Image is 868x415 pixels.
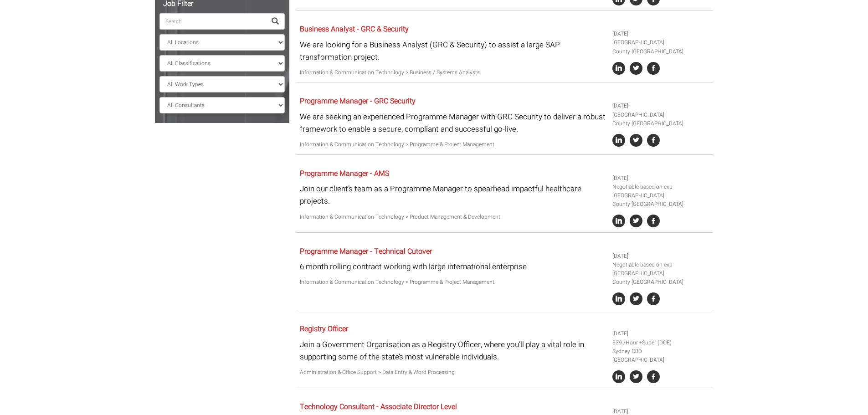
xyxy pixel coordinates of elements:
[612,102,710,110] li: [DATE]
[612,347,710,364] li: Sydney CBD [GEOGRAPHIC_DATA]
[300,323,348,334] a: Registry Officer
[300,213,606,221] p: Information & Communication Technology > Product Management & Development
[300,39,606,63] p: We are looking for a Business Analyst (GRC & Security) to assist a large SAP transformation project.
[300,68,606,77] p: Information & Communication Technology > Business / Systems Analysts
[300,183,606,207] p: Join our client’s team as a Programme Manager to spearhead impactful healthcare projects.
[300,24,409,35] a: Business Analyst - GRC & Security
[612,191,710,209] li: [GEOGRAPHIC_DATA] County [GEOGRAPHIC_DATA]
[612,252,710,261] li: [DATE]
[300,96,416,107] a: Programme Manager - GRC Security
[612,338,710,347] li: $39 /Hour +Super (DOE)
[300,140,606,149] p: Information & Communication Technology > Programme & Project Management
[300,368,606,377] p: Administration & Office Support > Data Entry & Word Processing
[300,278,606,287] p: Information & Communication Technology > Programme & Project Management
[300,261,606,273] p: 6 month rolling contract working with large international enterprise
[300,338,606,363] p: Join a Government Organisation as a Registry Officer, where you’ll play a vital role in supportin...
[612,183,710,191] li: Negotiable based on exp
[612,261,710,269] li: Negotiable based on exp
[612,111,710,128] li: [GEOGRAPHIC_DATA] County [GEOGRAPHIC_DATA]
[159,13,266,30] input: Search
[300,168,389,179] a: Programme Manager - AMS
[612,269,710,287] li: [GEOGRAPHIC_DATA] County [GEOGRAPHIC_DATA]
[612,329,710,338] li: [DATE]
[300,246,432,257] a: Programme Manager - Technical Cutover
[612,30,710,38] li: [DATE]
[612,38,710,56] li: [GEOGRAPHIC_DATA] County [GEOGRAPHIC_DATA]
[612,174,710,183] li: [DATE]
[300,401,457,412] a: Technology Consultant - Associate Director Level
[300,111,606,135] p: We are seeking an experienced Programme Manager with GRC Security to deliver a robust framework t...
